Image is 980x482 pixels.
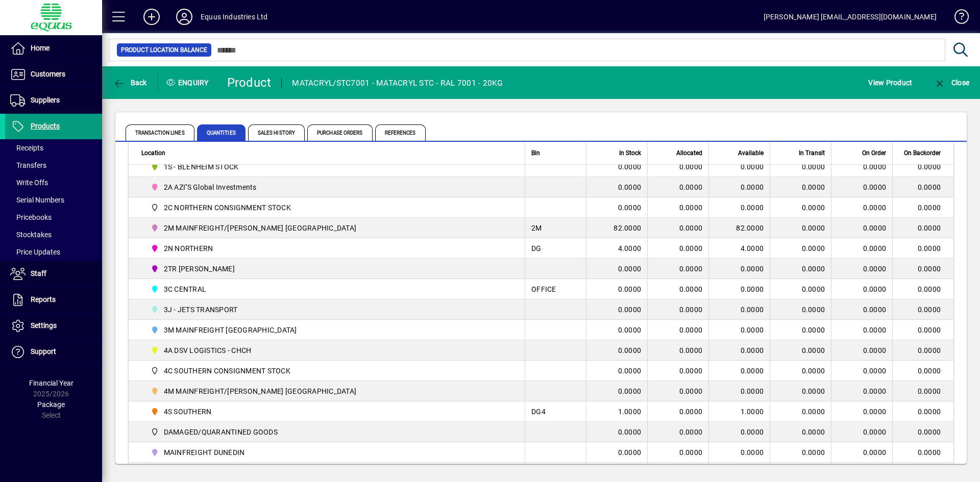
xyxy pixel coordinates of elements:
[5,339,102,365] a: Support
[679,183,703,191] span: 0.0000
[5,226,102,243] a: Stocktakes
[164,325,297,335] span: 3M MAINFREIGHT [GEOGRAPHIC_DATA]
[863,243,887,253] span: 0.0000
[31,347,56,356] span: Support
[10,196,64,204] span: Serial Numbers
[863,202,887,213] span: 0.0000
[586,320,647,340] td: 0.0000
[802,163,825,171] span: 0.0000
[31,96,60,104] span: Suppliers
[679,244,703,252] span: 0.0000
[904,147,941,159] span: On Backorder
[146,446,513,459] span: MAINFREIGHT DUNEDIN
[292,75,503,91] div: MATACRYL/STC7001 - MATACRYL STC - RAL 7001 - 20KG
[862,147,886,159] span: On Order
[802,326,825,334] span: 0.0000
[102,73,158,92] app-page-header-button: Back
[708,401,770,422] td: 1.0000
[679,387,703,395] span: 0.0000
[892,299,953,320] td: 0.0000
[146,344,513,357] span: 4A DSV LOGISTICS - CHCH
[146,324,513,336] span: 3M MAINFREIGHT WELLINGTON
[892,320,953,340] td: 0.0000
[164,223,357,233] span: 2M MAINFREIGHT/[PERSON_NAME] [GEOGRAPHIC_DATA]
[37,400,65,409] span: Package
[892,381,953,401] td: 0.0000
[525,218,586,238] td: 2M
[110,73,150,92] button: Back
[708,259,770,279] td: 0.0000
[931,73,972,92] button: Close
[113,79,147,87] span: Back
[708,340,770,361] td: 0.0000
[802,204,825,212] span: 0.0000
[5,243,102,261] a: Price Updates
[586,279,647,299] td: 0.0000
[164,264,235,274] span: 2TR [PERSON_NAME]
[158,74,219,91] div: Enquiry
[679,204,703,212] span: 0.0000
[802,428,825,436] span: 0.0000
[164,243,213,253] span: 2N NORTHERN
[31,269,46,277] span: Staff
[619,147,641,159] span: In Stock
[863,325,887,335] span: 0.0000
[227,74,272,91] div: Product
[708,442,770,463] td: 0.0000
[146,365,513,377] span: 4C SOUTHERN CONSIGNMENT STOCK
[892,340,953,361] td: 0.0000
[146,161,513,173] span: 1S - BLENHEIM STOCK
[10,144,43,152] span: Receipts
[146,222,513,234] span: 2M MAINFREIGHT/OWENS AUCKLAND
[863,305,887,315] span: 0.0000
[5,139,102,157] a: Receipts
[5,174,102,191] a: Write Offs
[164,162,239,172] span: 1S - BLENHEIM STOCK
[708,238,770,259] td: 4.0000
[5,62,102,87] a: Customers
[29,379,73,387] span: Financial Year
[5,88,102,113] a: Suppliers
[586,299,647,320] td: 0.0000
[708,197,770,218] td: 0.0000
[863,386,887,396] span: 0.0000
[679,367,703,375] span: 0.0000
[676,147,702,159] span: Allocated
[708,381,770,401] td: 0.0000
[146,405,513,418] span: 4S SOUTHERN
[146,201,513,214] span: 2C NORTHERN CONSIGNMENT STOCK
[5,209,102,226] a: Pricebooks
[802,244,825,252] span: 0.0000
[586,422,647,442] td: 0.0000
[892,197,953,218] td: 0.0000
[375,124,426,141] span: References
[31,295,56,303] span: Reports
[679,408,703,416] span: 0.0000
[863,345,887,356] span: 0.0000
[802,408,825,416] span: 0.0000
[531,147,540,159] span: Bin
[164,305,238,315] span: 3J - JETS TRANSPORT
[799,147,825,159] span: In Transit
[947,2,967,35] a: Knowledge Base
[679,428,703,436] span: 0.0000
[802,387,825,395] span: 0.0000
[863,427,887,437] span: 0.0000
[121,45,207,55] span: Product Location Balance
[708,422,770,442] td: 0.0000
[863,447,887,458] span: 0.0000
[863,223,887,233] span: 0.0000
[5,313,102,339] a: Settings
[141,147,165,159] span: Location
[525,401,586,422] td: DG4
[708,361,770,381] td: 0.0000
[892,442,953,463] td: 0.0000
[586,157,647,177] td: 0.0000
[863,407,887,417] span: 0.0000
[164,345,252,356] span: 4A DSV LOGISTICS - CHCH
[146,242,513,255] span: 2N NORTHERN
[164,366,290,376] span: 4C SOUTHERN CONSIGNMENT STOCK
[923,73,980,92] app-page-header-button: Close enquiry
[31,122,60,130] span: Products
[679,265,703,273] span: 0.0000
